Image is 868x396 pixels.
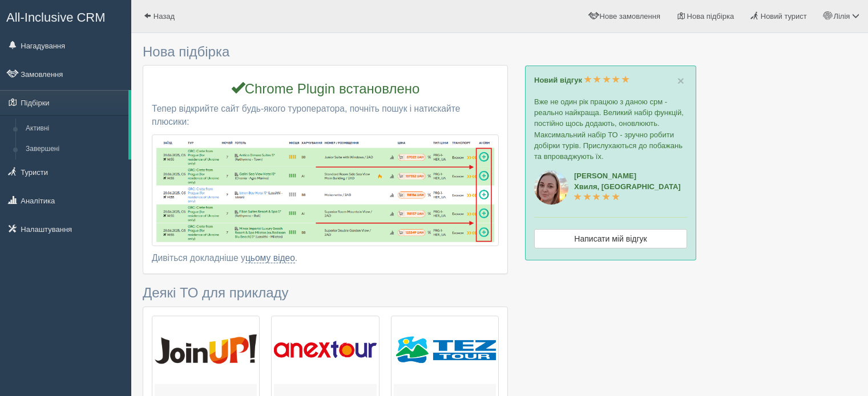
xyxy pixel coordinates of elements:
[154,12,175,21] span: Назад
[152,103,499,129] p: Тепер відкрийте сайт будь-якого туроператора, почніть пошук і натискайте плюсики:
[143,44,508,59] h3: Нова підбірка
[534,229,687,248] a: Написати мій відгук
[687,12,734,21] span: Нова підбірка
[677,75,684,87] button: Close
[21,119,128,139] a: Активні
[152,134,499,247] img: search.ua.png
[677,74,684,87] span: ×
[1,1,131,32] a: All-Inclusive CRM
[761,12,807,21] span: Новий турист
[6,10,106,25] span: All-Inclusive CRM
[833,12,850,21] span: Лілія
[574,172,681,202] a: [PERSON_NAME]Хвиля, [GEOGRAPHIC_DATA]
[152,80,499,96] h3: Chrome Plugin встановлено
[21,139,128,160] a: Завершені
[600,12,660,21] span: Нове замовлення
[143,285,508,300] h3: Деякі ТО для прикладу
[245,253,295,263] a: цьому відео
[152,252,499,265] div: Дивіться докладніше у .
[534,96,687,162] p: Вже не один рік працюю з даною срм - реально найкраща. Великий набір функцій, постійно щось додаю...
[534,76,629,84] a: Новий відгук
